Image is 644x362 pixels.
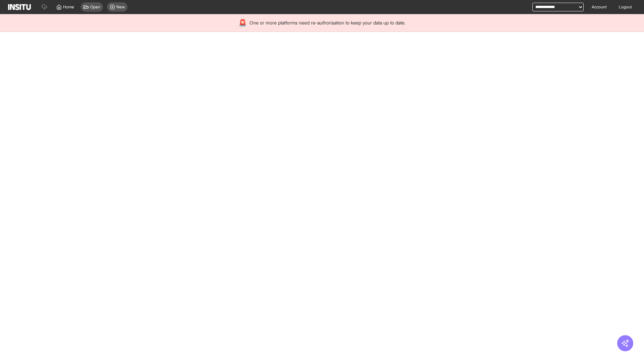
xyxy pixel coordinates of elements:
[63,4,74,10] span: Home
[116,4,125,10] span: New
[8,4,31,10] img: Logo
[238,18,247,27] div: 🚨
[90,4,100,10] span: Open
[250,19,406,26] span: One or more platforms need re-authorisation to keep your data up to date.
